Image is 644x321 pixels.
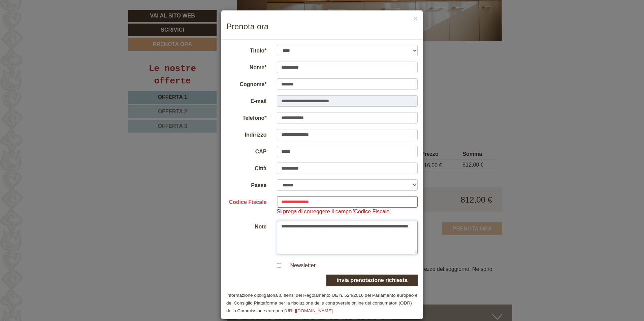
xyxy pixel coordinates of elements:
[221,179,272,189] label: Paese
[221,78,272,88] label: Cognome*
[221,45,272,55] label: Titolo*
[226,22,418,31] h3: Prenota ora
[221,95,272,105] label: E-mail
[326,275,418,286] button: invia prenotazione richiesta
[221,163,272,173] label: Città
[226,293,418,313] small: Informazione obbligatoria ai sensi del Regolamento UE n. 524/2016 del Parlamento europeo e del Co...
[221,146,272,156] label: CAP
[277,209,391,214] span: Si prega di correggere il campo 'Codice Fiscale'
[221,129,272,139] label: Indirizzo
[284,308,333,313] a: [URL][DOMAIN_NAME]
[284,262,316,270] label: Newsletter
[221,62,272,72] label: Nome*
[221,221,272,231] label: Note
[221,196,272,206] label: Codice Fiscale
[221,112,272,122] label: Telefono*
[414,15,418,22] button: ×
